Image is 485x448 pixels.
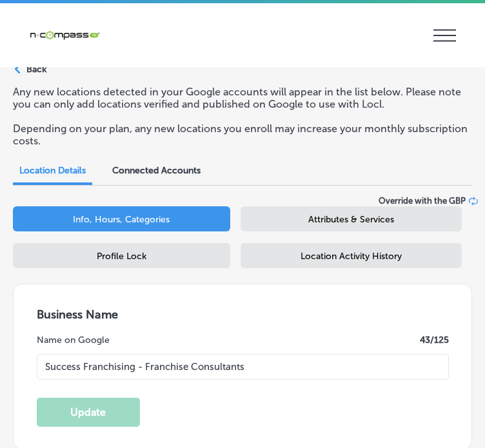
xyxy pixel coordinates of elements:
[29,29,100,41] img: 660ab0bf-5cc7-4cb8-ba1c-48b5ae0f18e60NCTV_CLogo_TV_Black_-500x88.png
[37,398,140,427] button: Update
[420,335,449,346] label: 43 /125
[13,122,472,147] p: Depending on your plan, any new locations you enroll may increase your monthly subscription costs.
[73,214,170,225] span: Info, Hours, Categories
[97,251,146,262] span: Profile Lock
[301,251,402,262] span: Location Activity History
[13,86,472,110] p: Any new locations detected in your Google accounts will appear in the list below. Please note you...
[379,196,466,206] span: Override with the GBP
[37,307,449,322] h3: Business Name
[26,64,46,75] p: Back
[308,214,394,225] span: Attributes & Services
[19,165,86,176] span: Location Details
[37,335,110,346] label: Name on Google
[112,165,201,176] span: Connected Accounts
[37,354,449,380] input: Enter Location Name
